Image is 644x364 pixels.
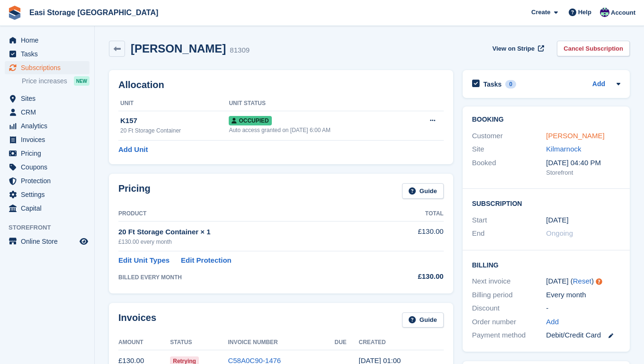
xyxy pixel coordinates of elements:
[611,8,635,18] span: Account
[118,335,170,350] th: Amount
[9,223,94,232] span: Storefront
[5,202,89,215] a: menu
[170,335,228,350] th: Status
[5,61,89,74] a: menu
[472,330,546,341] div: Payment method
[78,236,89,247] a: Preview store
[472,228,546,239] div: End
[118,255,170,266] a: Edit Unit Types
[472,198,620,208] h2: Subscription
[384,221,444,251] td: £130.00
[557,41,630,56] a: Cancel Subscription
[21,92,78,105] span: Sites
[489,41,546,56] a: View on Stripe
[483,80,502,89] h2: Tasks
[546,317,559,328] a: Add
[359,335,444,350] th: Created
[573,277,591,285] a: Reset
[592,79,605,90] a: Add
[531,8,550,17] span: Create
[5,133,89,146] a: menu
[472,131,546,142] div: Customer
[181,255,232,266] a: Edit Protection
[546,330,620,341] div: Debit/Credit Card
[229,126,408,134] div: Auto access granted on [DATE] 6:00 AM
[505,80,516,89] div: 0
[384,206,444,222] th: Total
[118,96,229,111] th: Unit
[472,215,546,226] div: Start
[472,317,546,328] div: Order number
[21,119,78,133] span: Analytics
[5,92,89,105] a: menu
[334,335,358,350] th: Due
[402,312,444,328] a: Guide
[5,174,89,187] a: menu
[546,145,581,153] a: Kilmarnock
[21,160,78,174] span: Coupons
[74,76,89,86] div: NEW
[21,202,78,215] span: Capital
[5,119,89,133] a: menu
[21,47,78,61] span: Tasks
[472,276,546,287] div: Next invoice
[546,290,620,301] div: Every month
[230,45,250,56] div: 81309
[21,174,78,187] span: Protection
[546,215,568,226] time: 2025-04-14 00:00:00 UTC
[5,47,89,61] a: menu
[402,183,444,199] a: Guide
[21,235,78,248] span: Online Store
[26,5,162,20] a: Easi Storage [GEOGRAPHIC_DATA]
[546,229,573,237] span: Ongoing
[472,260,620,269] h2: Billing
[595,277,603,286] div: Tooltip anchor
[472,158,546,178] div: Booked
[229,96,408,111] th: Unit Status
[546,158,620,169] div: [DATE] 04:40 PM
[131,42,226,55] h2: [PERSON_NAME]
[118,312,156,328] h2: Invoices
[546,276,620,287] div: [DATE] ( )
[600,8,609,17] img: Steven Cusick
[546,303,620,314] div: -
[5,188,89,201] a: menu
[472,144,546,155] div: Site
[5,235,89,248] a: menu
[118,80,444,90] h2: Allocation
[118,144,148,155] a: Add Unit
[229,116,271,125] span: Occupied
[578,8,591,17] span: Help
[472,116,620,124] h2: Booking
[120,126,229,135] div: 20 Ft Storage Container
[472,303,546,314] div: Discount
[546,132,604,140] a: [PERSON_NAME]
[21,106,78,119] span: CRM
[120,115,229,126] div: K157
[118,183,151,199] h2: Pricing
[22,77,67,86] span: Price increases
[5,106,89,119] a: menu
[472,290,546,301] div: Billing period
[21,133,78,146] span: Invoices
[21,34,78,47] span: Home
[546,168,620,178] div: Storefront
[228,335,334,350] th: Invoice Number
[21,61,78,74] span: Subscriptions
[118,238,384,246] div: £130.00 every month
[21,188,78,201] span: Settings
[8,6,22,20] img: stora-icon-8386f47178a22dfd0bd8f6a31ec36ba5ce8667c1dd55bd0f319d3a0aa187defe.svg
[22,76,89,86] a: Price increases NEW
[5,160,89,174] a: menu
[118,227,384,238] div: 20 Ft Storage Container × 1
[5,147,89,160] a: menu
[384,271,444,282] div: £130.00
[118,206,384,222] th: Product
[118,273,384,282] div: BILLED EVERY MONTH
[5,34,89,47] a: menu
[21,147,78,160] span: Pricing
[492,44,535,53] span: View on Stripe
